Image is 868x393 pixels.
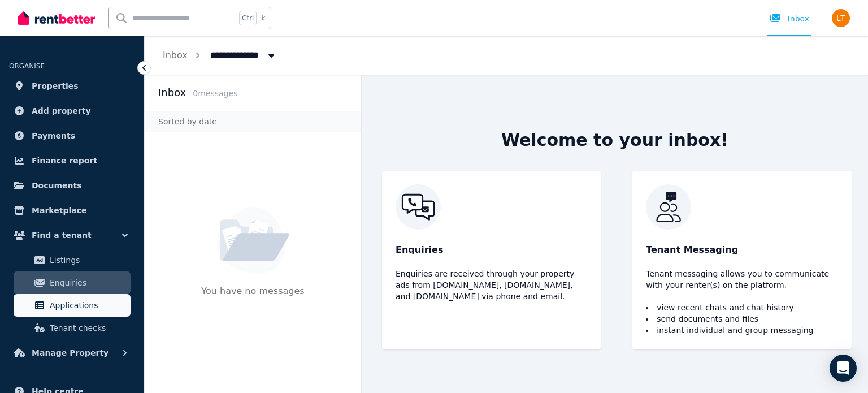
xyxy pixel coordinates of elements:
[9,100,135,122] a: Add property
[193,89,237,98] span: 0 message s
[9,149,135,172] a: Finance report
[396,184,587,230] img: RentBetter Inbox
[9,75,135,97] a: Properties
[9,124,135,147] a: Payments
[32,346,108,360] span: Manage Property
[9,342,135,364] button: Manage Property
[261,14,265,23] span: k
[9,224,135,247] button: Find a tenant
[646,302,837,313] li: view recent chats and chat history
[14,249,131,271] a: Listings
[501,130,728,150] h2: Welcome to your inbox!
[396,268,587,302] p: Enquiries are received through your property ads from [DOMAIN_NAME], [DOMAIN_NAME], and [DOMAIN_N...
[646,325,837,336] li: instant individual and group messaging
[32,228,92,242] span: Find a tenant
[14,317,131,339] a: Tenant checks
[830,355,857,382] div: Open Intercom Messenger
[50,253,126,267] span: Listings
[32,154,97,167] span: Finance report
[646,243,738,257] span: Tenant Messaging
[9,174,135,197] a: Documents
[9,62,45,70] span: ORGANISE
[239,11,257,25] span: Ctrl
[32,204,86,217] span: Marketplace
[770,13,809,24] div: Inbox
[396,243,587,257] p: Enquiries
[646,184,837,230] img: RentBetter Inbox
[646,313,837,325] li: send documents and files
[32,129,75,142] span: Payments
[14,294,131,317] a: Applications
[18,10,95,27] img: RentBetter
[32,79,79,93] span: Properties
[163,50,188,61] a: Inbox
[14,271,131,294] a: Enquiries
[832,9,850,27] img: Leanne Taylor
[9,199,135,222] a: Marketplace
[50,321,126,335] span: Tenant checks
[145,36,295,75] nav: Breadcrumb
[158,85,186,101] h2: Inbox
[646,268,837,291] p: Tenant messaging allows you to communicate with your renter(s) on the platform.
[201,284,304,318] p: You have no messages
[32,179,82,192] span: Documents
[50,299,126,312] span: Applications
[32,104,91,118] span: Add property
[50,276,126,290] span: Enquiries
[145,111,361,132] div: Sorted by date
[217,207,289,274] img: No Message Available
